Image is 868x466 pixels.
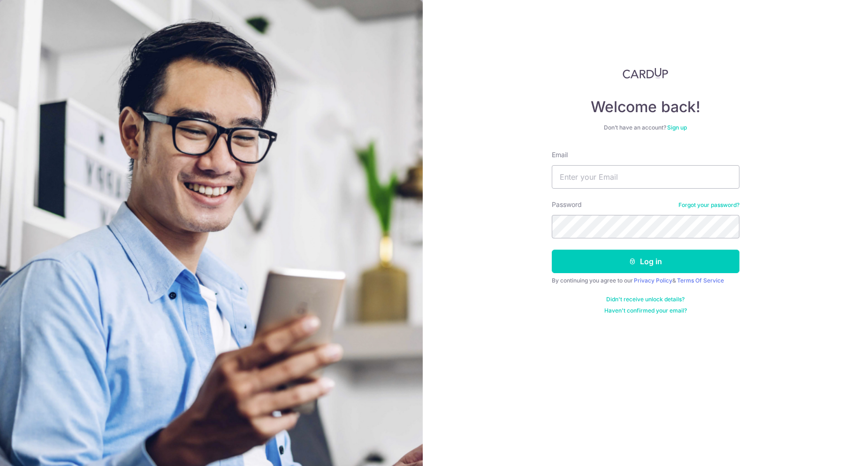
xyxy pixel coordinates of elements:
[552,277,739,284] div: By continuing you agree to our &
[634,277,672,284] a: Privacy Policy
[552,200,582,209] label: Password
[552,150,568,160] label: Email
[552,98,739,116] h4: Welcome back!
[623,68,669,79] img: CardUp Logo
[552,124,739,131] div: Don’t have an account?
[606,296,685,303] a: Didn't receive unlock details?
[678,201,739,209] a: Forgot your password?
[677,277,724,284] a: Terms Of Service
[552,250,739,273] button: Log in
[667,124,687,131] a: Sign up
[552,165,739,189] input: Enter your Email
[604,307,687,314] a: Haven't confirmed your email?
